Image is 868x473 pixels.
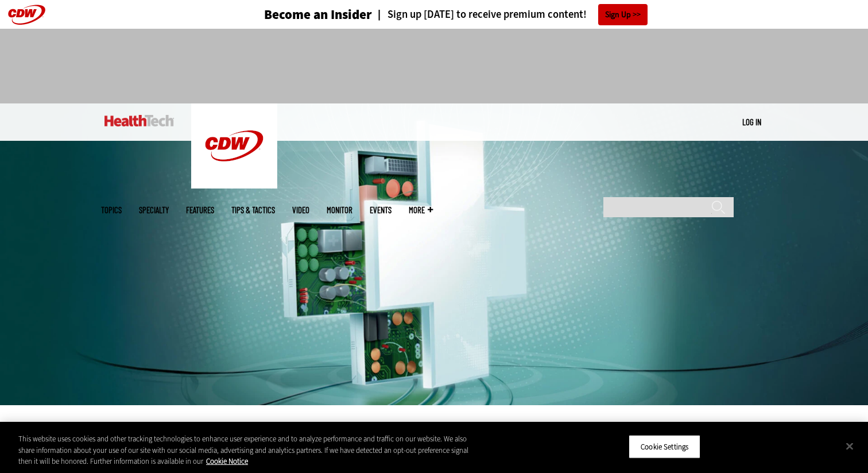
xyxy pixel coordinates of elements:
a: Features [186,206,214,214]
a: Events [370,206,392,214]
a: MonITor [327,206,352,214]
a: CDW [191,179,277,191]
div: This website uses cookies and other tracking technologies to enhance user experience and to analy... [18,433,478,467]
a: Log in [742,117,761,127]
span: Specialty [139,206,169,214]
a: Tips & Tactics [231,206,275,214]
a: Become an Insider [221,8,372,21]
img: Home [104,115,174,126]
img: Home [191,103,277,189]
a: More information about your privacy [206,456,248,466]
h3: Become an Insider [264,8,372,21]
button: Close [837,433,862,459]
div: User menu [742,116,761,128]
a: Sign Up [598,4,648,25]
button: Cookie Settings [629,434,700,459]
span: More [409,206,433,214]
a: Sign up [DATE] to receive premium content! [372,9,587,20]
iframe: advertisement [225,40,643,92]
a: Video [292,206,309,214]
span: Topics [101,206,122,214]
